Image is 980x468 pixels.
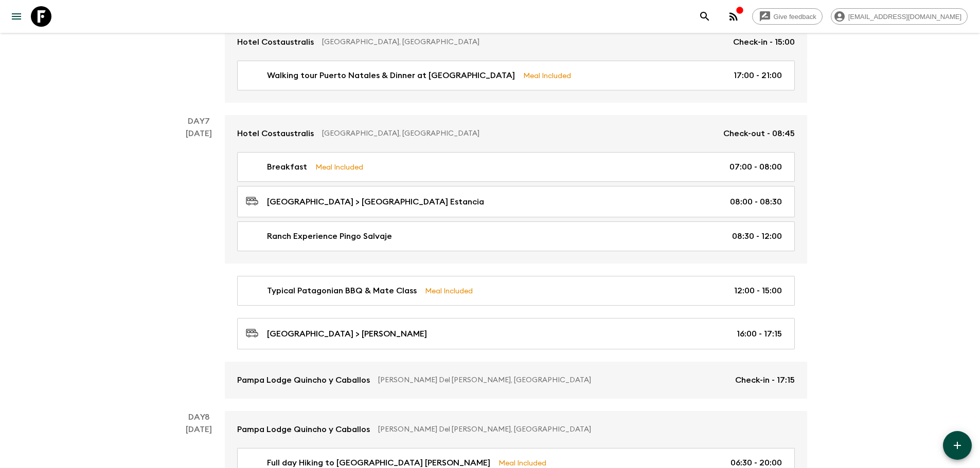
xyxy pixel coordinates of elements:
[734,69,782,82] p: 17:00 - 21:00
[267,69,515,82] p: Walking tour Puerto Natales & Dinner at [GEOGRAPHIC_DATA]
[378,424,787,435] p: [PERSON_NAME] Del [PERSON_NAME], [GEOGRAPHIC_DATA]
[237,61,795,90] a: Walking tour Puerto Natales & Dinner at [GEOGRAPHIC_DATA]Meal Included17:00 - 21:00
[237,276,795,306] a: Typical Patagonian BBQ & Mate ClassMeal Included12:00 - 15:00
[237,318,795,349] a: [GEOGRAPHIC_DATA] > [PERSON_NAME]16:00 - 17:15
[523,70,571,81] p: Meal Included
[173,115,225,127] p: Day 7
[768,13,822,21] span: Give feedback
[173,411,225,423] p: Day 8
[735,374,795,386] p: Check-in - 17:15
[237,374,370,386] p: Pampa Lodge Quincho y Caballos
[733,36,795,48] p: Check-in - 15:00
[729,161,782,173] p: 07:00 - 08:00
[737,328,782,340] p: 16:00 - 17:15
[734,285,782,297] p: 12:00 - 15:00
[237,36,314,48] p: Hotel Costaustralis
[6,6,27,27] button: menu
[267,328,427,340] p: [GEOGRAPHIC_DATA] > [PERSON_NAME]
[723,127,795,140] p: Check-out - 08:45
[425,285,473,296] p: Meal Included
[225,411,807,448] a: Pampa Lodge Quincho y Caballos[PERSON_NAME] Del [PERSON_NAME], [GEOGRAPHIC_DATA]
[237,423,370,436] p: Pampa Lodge Quincho y Caballos
[322,37,725,47] p: [GEOGRAPHIC_DATA], [GEOGRAPHIC_DATA]
[237,127,314,140] p: Hotel Costaustralis
[237,221,795,251] a: Ranch Experience Pingo Salvaje08:30 - 12:00
[225,362,807,399] a: Pampa Lodge Quincho y Caballos[PERSON_NAME] Del [PERSON_NAME], [GEOGRAPHIC_DATA]Check-in - 17:15
[267,196,484,208] p: [GEOGRAPHIC_DATA] > [GEOGRAPHIC_DATA] Estancia
[186,127,212,399] div: [DATE]
[752,8,823,25] a: Give feedback
[378,375,727,385] p: [PERSON_NAME] Del [PERSON_NAME], [GEOGRAPHIC_DATA]
[843,13,967,21] span: [EMAIL_ADDRESS][DOMAIN_NAME]
[322,128,715,139] p: [GEOGRAPHIC_DATA], [GEOGRAPHIC_DATA]
[694,6,715,27] button: search adventures
[732,230,782,242] p: 08:30 - 12:00
[267,285,417,297] p: Typical Patagonian BBQ & Mate Class
[225,24,807,61] a: Hotel Costaustralis[GEOGRAPHIC_DATA], [GEOGRAPHIC_DATA]Check-in - 15:00
[315,161,363,173] p: Meal Included
[831,8,968,25] div: [EMAIL_ADDRESS][DOMAIN_NAME]
[267,230,392,242] p: Ranch Experience Pingo Salvaje
[730,196,782,208] p: 08:00 - 08:30
[267,161,307,173] p: Breakfast
[237,152,795,182] a: BreakfastMeal Included07:00 - 08:00
[237,186,795,217] a: [GEOGRAPHIC_DATA] > [GEOGRAPHIC_DATA] Estancia08:00 - 08:30
[225,115,807,152] a: Hotel Costaustralis[GEOGRAPHIC_DATA], [GEOGRAPHIC_DATA]Check-out - 08:45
